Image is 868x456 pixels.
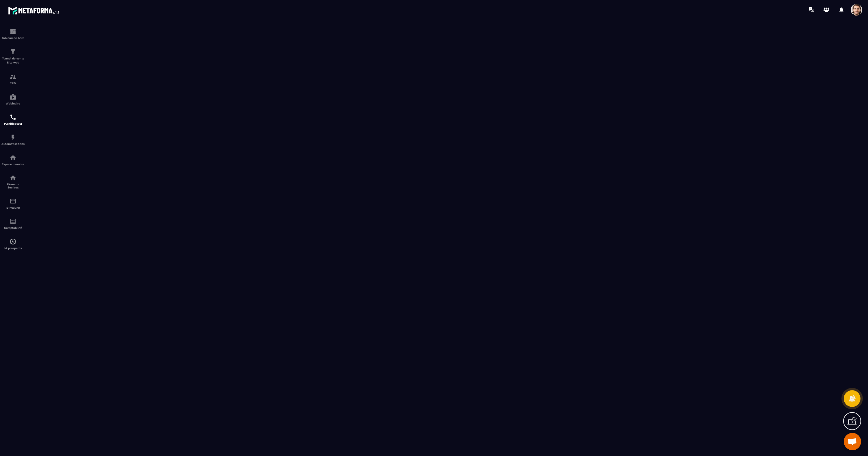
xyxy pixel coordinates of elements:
[1,150,25,170] a: automationsautomationsEspace membre
[1,69,25,89] a: formationformationCRM
[1,226,25,229] p: Comptabilité
[10,198,16,205] img: email
[1,142,25,145] p: Automatisations
[1,246,25,250] p: IA prospects
[1,36,25,40] p: Tableau de bord
[10,73,16,80] img: formation
[10,48,16,55] img: formation
[10,28,16,35] img: formation
[1,24,25,44] a: formationformationTableau de bord
[1,44,25,69] a: formationformationTunnel de vente Site web
[1,102,25,105] p: Webinaire
[10,94,16,100] img: automations
[1,109,25,130] a: schedulerschedulerPlanificateur
[1,214,25,234] a: accountantaccountantComptabilité
[10,114,16,121] img: scheduler
[1,170,25,193] a: social-networksocial-networkRéseaux Sociaux
[8,5,60,16] img: logo
[10,154,16,161] img: automations
[1,206,25,209] p: E-mailing
[10,238,16,245] img: automations
[10,218,16,225] img: accountant
[1,162,25,166] p: Espace membre
[1,183,25,189] p: Réseaux Sociaux
[1,122,25,125] p: Planificateur
[1,82,25,85] p: CRM
[844,433,861,450] div: Mở cuộc trò chuyện
[1,57,25,65] p: Tunnel de vente Site web
[1,130,25,150] a: automationsautomationsAutomatisations
[1,193,25,214] a: emailemailE-mailing
[10,134,16,141] img: automations
[1,89,25,109] a: automationsautomationsWebinaire
[10,174,16,181] img: social-network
